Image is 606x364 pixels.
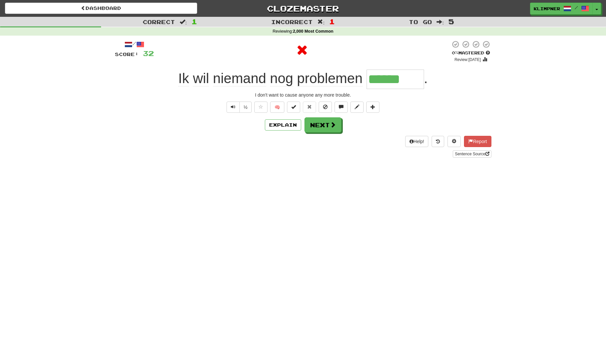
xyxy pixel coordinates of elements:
span: niemand [213,71,266,86]
button: Round history (alt+y) [432,136,444,147]
button: Help! [405,136,429,147]
span: . [424,71,428,86]
button: Play sentence audio (ctl+space) [227,102,240,113]
button: Discuss sentence (alt+u) [335,102,348,113]
span: 1 [329,17,335,25]
span: : [317,19,325,25]
span: problemen [297,71,362,86]
span: 0 % [452,50,458,55]
div: Mastered [450,50,491,56]
button: Reset to 0% Mastered (alt+r) [303,102,316,113]
span: Correct [143,18,175,25]
span: Incorrect [271,18,313,25]
button: Edit sentence (alt+d) [350,102,364,113]
span: : [437,19,444,25]
button: Report [464,136,491,147]
span: nog [270,71,293,86]
button: Explain [265,119,301,131]
small: Review: [DATE] [454,57,481,62]
div: / [115,40,154,48]
button: Add to collection (alt+a) [366,102,379,113]
span: 1 [192,17,197,25]
button: Set this sentence to 100% Mastered (alt+m) [287,102,300,113]
strong: 2,000 Most Common [293,29,333,34]
a: klimpner / [530,3,593,15]
div: I don't want to cause anyone any more trouble. [115,92,491,98]
div: Text-to-speech controls [225,102,252,113]
button: Favorite sentence (alt+f) [254,102,267,113]
button: Next [304,117,341,133]
span: Ik [178,71,189,86]
button: 🧠 [270,102,284,113]
span: To go [409,18,432,25]
button: Ignore sentence (alt+i) [319,102,332,113]
span: wil [193,71,209,86]
button: ½ [239,102,252,113]
a: Sentence Source [453,150,491,158]
span: Score: [115,51,139,57]
a: Dashboard [5,3,197,14]
span: 5 [448,17,454,25]
span: klimpner [534,6,560,12]
span: : [180,19,187,25]
span: / [575,5,578,10]
span: 32 [143,49,154,57]
a: Clozemaster [207,3,399,14]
